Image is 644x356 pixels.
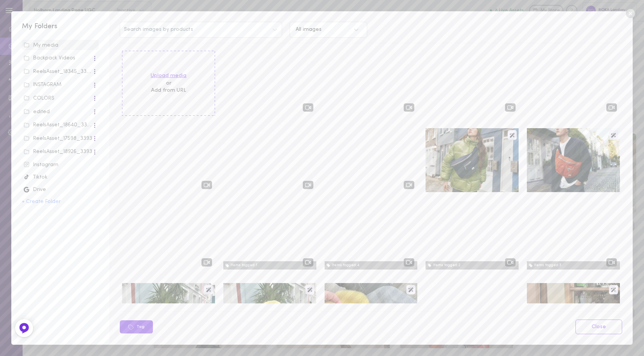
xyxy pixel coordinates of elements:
[22,106,99,117] span: edited
[22,133,99,144] span: ReelsAsset_17598_3393
[120,320,153,333] button: Tag
[24,161,97,169] div: Instagram
[24,68,92,76] div: ReelsAsset_18345_3393
[24,95,92,102] div: COLORS
[24,108,92,116] div: edited
[24,148,92,156] div: ReelsAsset_18926_3393
[22,52,99,64] span: Backpack Videos
[22,119,99,130] span: ReelsAsset_18640_3393
[24,55,92,62] div: Backpack Videos
[18,323,30,334] img: Feedback Button
[22,92,99,104] span: COLORS
[24,81,92,89] div: INSTAGRAM
[22,23,58,30] span: My Folders
[22,79,99,90] span: INSTAGRAM
[22,146,99,157] span: ReelsAsset_18926_3393
[22,40,99,50] span: unsorted
[109,11,632,344] div: Search images by productsAll imagesUpload mediaorAdd from URLimageimageItems tagged:1Items tagged...
[22,199,61,205] button: + Create Folder
[24,121,92,129] div: ReelsAsset_18640_3393
[575,320,622,334] a: Close
[296,27,322,32] div: All images
[124,27,193,32] span: Search images by products
[24,135,92,142] div: ReelsAsset_17598_3393
[151,80,186,87] span: or
[24,174,97,181] div: Tiktok
[151,72,186,80] label: Upload media
[22,66,99,77] span: ReelsAsset_18345_3393
[151,88,186,93] span: Add from URL
[24,186,97,194] div: Drive
[24,42,97,49] div: My media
